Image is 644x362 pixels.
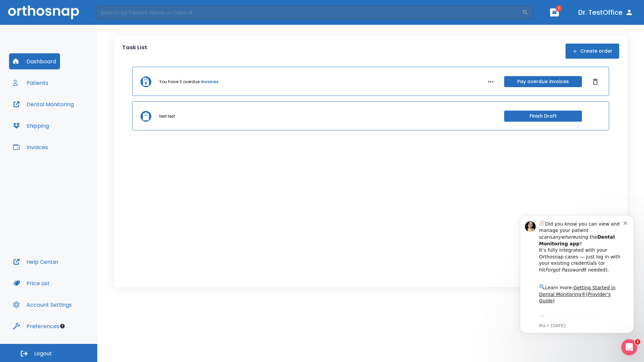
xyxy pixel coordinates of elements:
[201,79,218,85] a: invoices
[9,118,53,134] button: Shipping
[504,76,582,87] button: Pay overdue invoices
[9,297,76,313] button: Account Settings
[621,339,637,355] iframe: Intercom live chat
[34,350,52,357] span: Logout
[159,113,175,119] p: test test
[9,275,54,291] button: Price List
[59,323,65,329] div: Tooltip anchor
[9,75,52,91] button: Patients
[504,111,582,122] button: Finish Draft
[122,44,147,59] p: Task List
[555,5,562,12] span: 1
[510,207,644,359] iframe: Intercom notifications message
[576,6,636,18] button: Dr. TestOffice
[159,79,200,85] p: You have 3 overdue
[590,76,601,87] button: Dismiss
[9,139,52,155] button: Invoices
[8,5,79,19] img: Orthosnap
[9,96,78,112] button: Dental Monitoring
[635,339,640,345] span: 1
[566,44,619,59] button: Create order
[96,6,522,19] input: Search by Patient Name or Case #
[9,318,63,334] button: Preferences
[9,254,63,270] button: Help Center
[9,53,60,69] button: Dashboard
